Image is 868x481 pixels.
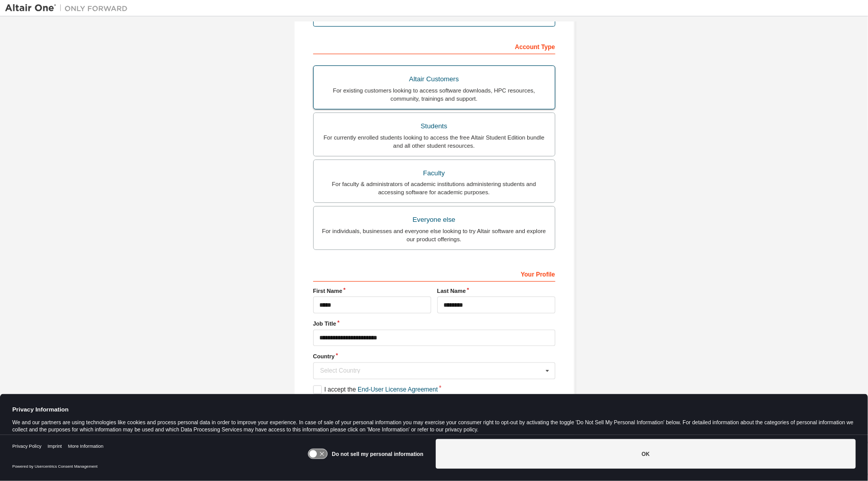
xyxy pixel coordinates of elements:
div: For individuals, businesses and everyone else looking to try Altair software and explore our prod... [320,227,549,243]
div: Select Country [320,368,543,374]
label: Last Name [437,287,555,295]
div: Students [320,119,549,133]
div: Faculty [320,166,549,180]
div: For existing customers looking to access software downloads, HPC resources, community, trainings ... [320,86,549,103]
div: Altair Customers [320,72,549,86]
div: For faculty & administrators of academic institutions administering students and accessing softwa... [320,180,549,196]
img: Altair One [5,3,133,13]
a: End-User License Agreement [358,386,438,393]
label: Job Title [313,319,555,328]
div: Account Type [313,38,555,54]
label: First Name [313,287,431,295]
label: I accept the [313,385,438,394]
label: Country [313,352,555,360]
div: For currently enrolled students looking to access the free Altair Student Edition bundle and all ... [320,133,549,150]
div: Everyone else [320,213,549,227]
div: Your Profile [313,265,555,282]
